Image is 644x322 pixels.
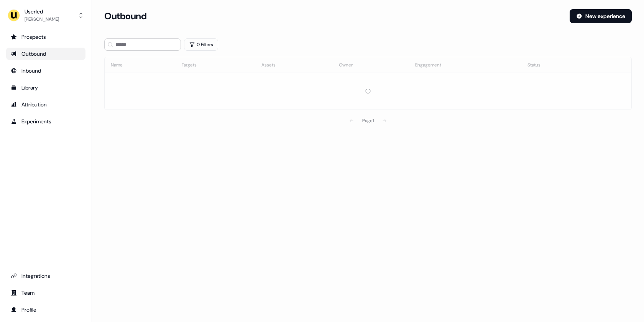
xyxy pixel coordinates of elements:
div: Outbound [11,50,81,58]
div: Prospects [11,33,81,41]
div: Library [11,84,81,91]
a: Go to outbound experience [6,48,85,60]
div: [PERSON_NAME] [25,15,59,23]
button: Userled[PERSON_NAME] [6,6,85,25]
a: Go to prospects [6,31,85,43]
div: Team [11,289,81,297]
div: Attribution [11,101,81,108]
a: Go to Inbound [6,65,85,77]
h3: Outbound [104,10,146,22]
button: 0 Filters [184,38,218,51]
button: New experience [570,9,632,23]
a: Go to templates [6,81,85,94]
div: Integrations [11,272,81,280]
a: Go to integrations [6,270,85,282]
div: Profile [11,306,81,314]
a: Go to experiments [6,115,85,128]
div: Experiments [11,118,81,125]
div: Inbound [11,67,81,75]
a: Go to attribution [6,98,85,111]
div: Userled [25,8,59,15]
a: Go to team [6,287,85,299]
a: Go to profile [6,304,85,316]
